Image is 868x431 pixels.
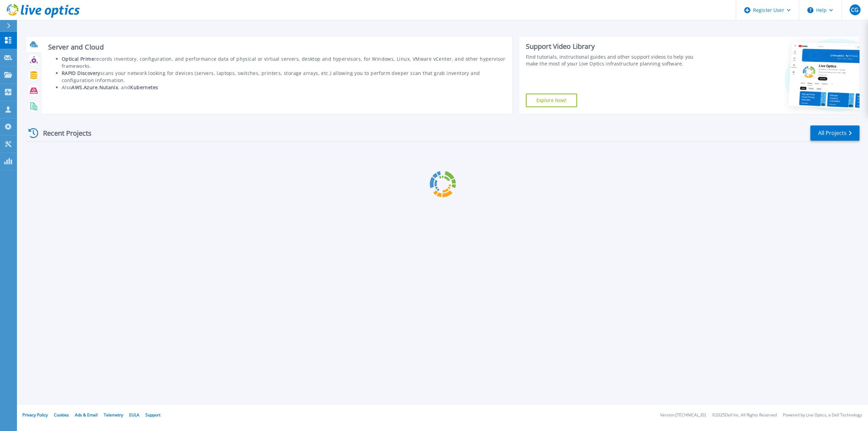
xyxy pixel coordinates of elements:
b: RAPID Discovery [62,70,100,76]
a: All Projects [810,125,860,141]
div: Find tutorials, instructional guides and other support videos to help you make the most of your L... [526,54,702,67]
a: Support [145,412,160,418]
a: Explore Now! [526,94,577,107]
li: Also , , , and [62,84,506,91]
div: Recent Projects [26,125,101,141]
a: Cookies [54,412,69,418]
div: Support Video Library [526,42,702,51]
li: © 2025 Dell Inc. All Rights Reserved [712,413,777,417]
li: Powered by Live Optics, a Dell Technology [783,413,862,417]
h3: Server and Cloud [48,43,506,51]
span: CG [851,7,859,13]
li: scans your network looking for devices (servers, laptops, switches, printers, storage arrays, etc... [62,70,506,84]
a: Privacy Policy [22,412,48,418]
li: Version: [TECHNICAL_ID] [660,413,706,417]
b: Nutanix [99,84,118,91]
a: EULA [129,412,139,418]
a: Telemetry [104,412,123,418]
li: records inventory, configuration, and performance data of physical or virtual servers, desktop an... [62,55,506,70]
b: Kubernetes [130,84,158,91]
a: Ads & Email [75,412,98,418]
b: Azure [84,84,98,91]
b: Optical Prime [62,56,94,62]
b: AWS [72,84,82,91]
